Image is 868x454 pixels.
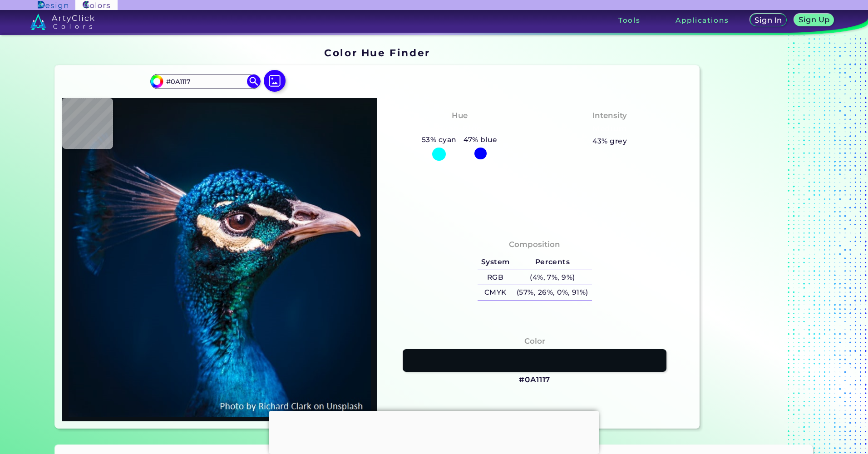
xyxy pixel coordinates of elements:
h4: Hue [452,109,468,122]
h5: Sign Up [800,16,828,23]
img: icon picture [264,70,286,92]
h5: 43% grey [592,135,627,147]
h5: (4%, 7%, 9%) [513,270,592,285]
h3: Tools [618,17,641,24]
h5: System [478,255,513,270]
h3: Medium [588,123,631,134]
iframe: Advertisement [703,44,817,432]
img: logo_artyclick_colors_white.svg [30,14,94,30]
h5: Sign In [756,17,781,24]
iframe: Advertisement [269,411,599,452]
h4: Color [524,335,545,348]
h3: #0A1117 [519,375,550,385]
img: img_pavlin.jpg [67,103,373,417]
h4: Composition [509,238,560,251]
a: Sign In [752,15,785,26]
h3: Applications [676,17,729,24]
h1: Color Hue Finder [324,46,430,59]
img: icon search [247,74,261,88]
h5: CMYK [478,285,513,300]
h5: Percents [513,255,592,270]
img: ArtyClick Design logo [38,1,68,10]
a: Sign Up [796,15,832,26]
h5: (57%, 26%, 0%, 91%) [513,285,592,300]
h3: Cyan-Blue [434,123,485,134]
h5: 53% cyan [418,134,460,146]
input: type color.. [163,75,247,88]
h5: 47% blue [460,134,501,146]
h5: RGB [478,270,513,285]
h4: Intensity [592,109,627,122]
